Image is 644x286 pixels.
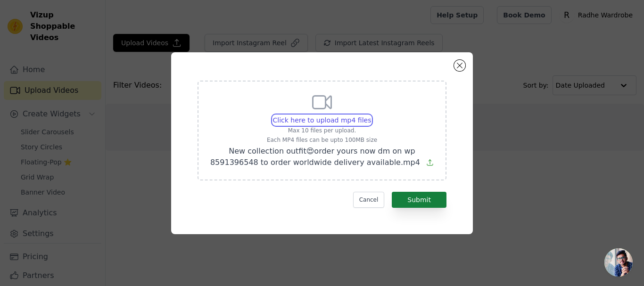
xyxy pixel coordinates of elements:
[210,147,420,167] span: New collection outfit😍order yours now dm on wp 8591396548 to order worldwide delivery available.mp4
[454,60,465,71] button: Close modal
[604,248,633,277] a: Open chat
[392,192,446,208] button: Submit
[210,136,434,144] p: Each MP4 files can be upto 100MB size
[210,127,434,134] p: Max 10 files per upload.
[273,116,372,124] span: Click here to upload mp4 files
[353,192,385,208] button: Cancel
